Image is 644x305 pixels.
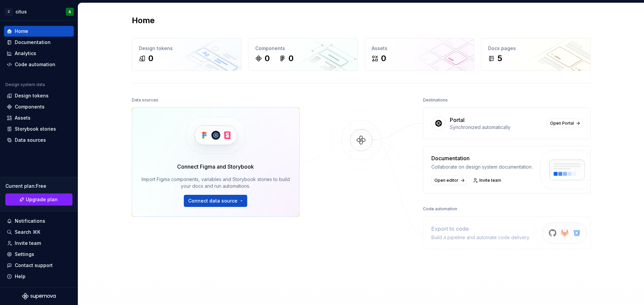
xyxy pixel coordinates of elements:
[132,38,241,71] a: Design tokens0
[15,273,25,280] div: Help
[431,234,530,241] div: Build a pipeline and automate code delivery.
[450,124,543,131] div: Synchronized automatically
[15,115,31,121] div: Assets
[265,53,270,64] div: 0
[431,154,533,162] div: Documentation
[434,178,459,183] span: Open editor
[5,183,72,189] div: Current plan : Free
[4,260,74,271] button: Contact support
[431,225,530,233] div: Export to code
[132,95,158,105] div: Data sources
[4,227,74,237] button: Search ⌘K
[142,176,290,189] div: Import Figma components, variables and Storybook stories to build your docs and run automations.
[15,240,41,247] div: Invite team
[471,176,504,185] a: Invite team
[68,9,71,14] div: A
[497,53,502,64] div: 5
[4,271,74,282] button: Help
[15,126,56,132] div: Storybook stories
[431,176,467,185] a: Open editor
[139,45,234,52] div: Design tokens
[248,38,358,71] a: Components00
[365,38,474,71] a: Assets0
[4,135,74,145] a: Data sources
[15,262,53,269] div: Contact support
[372,45,467,52] div: Assets
[4,101,74,112] a: Components
[15,92,49,99] div: Design tokens
[22,293,56,300] svg: Supernova Logo
[15,39,51,46] div: Documentation
[4,249,74,260] a: Settings
[423,95,448,105] div: Destinations
[547,119,582,128] a: Open Portal
[488,45,584,52] div: Docs pages
[4,59,74,70] a: Code automation
[15,137,46,143] div: Data sources
[5,82,45,87] div: Design system data
[288,53,293,64] div: 0
[4,216,74,226] button: Notifications
[255,45,351,52] div: Components
[4,48,74,59] a: Analytics
[4,90,74,101] a: Design tokens
[15,229,40,235] div: Search ⌘K
[15,28,28,35] div: Home
[479,178,501,183] span: Invite team
[188,198,237,204] span: Connect data source
[5,8,13,16] div: C
[184,195,247,207] button: Connect data source
[5,193,72,206] a: Upgrade plan
[1,4,76,19] button: CcitusA
[450,116,465,124] div: Portal
[481,38,591,71] a: Docs pages5
[4,124,74,134] a: Storybook stories
[132,15,155,26] h2: Home
[15,50,36,57] div: Analytics
[177,163,254,171] div: Connect Figma and Storybook
[4,113,74,123] a: Assets
[423,204,457,214] div: Code automation
[550,121,574,126] span: Open Portal
[15,251,34,258] div: Settings
[15,103,45,110] div: Components
[148,53,153,64] div: 0
[15,61,55,68] div: Code automation
[431,164,533,170] div: Collaborate on design system documentation.
[26,196,58,203] span: Upgrade plan
[381,53,386,64] div: 0
[4,37,74,48] a: Documentation
[4,238,74,249] a: Invite team
[4,26,74,37] a: Home
[15,218,45,224] div: Notifications
[15,8,27,15] div: citus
